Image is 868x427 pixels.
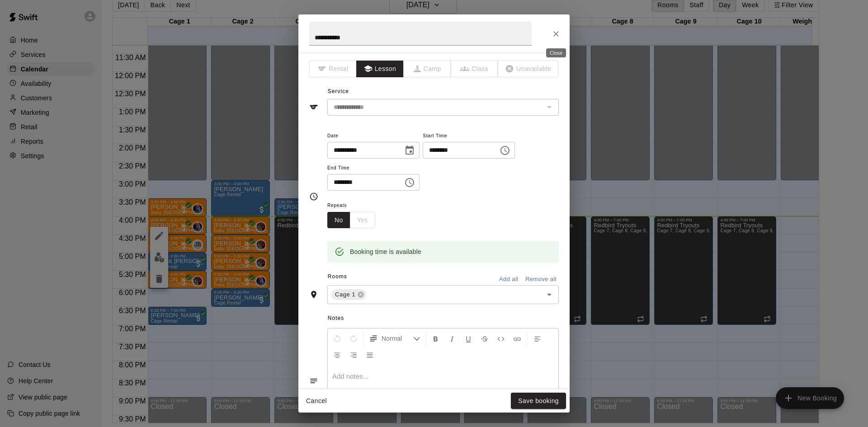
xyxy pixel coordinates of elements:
button: Formatting Options [365,330,424,347]
div: Close [546,48,566,57]
button: Justify Align [362,347,377,363]
button: Format Underline [461,330,476,347]
span: The type of an existing booking cannot be changed [404,61,451,77]
button: Center Align [330,347,345,363]
button: Left Align [530,330,545,347]
svg: Service [309,103,318,112]
span: Repeats [327,200,382,212]
span: The type of an existing booking cannot be changed [451,61,499,77]
button: Cancel [302,393,331,409]
button: Format Bold [428,330,443,347]
button: Format Italics [444,330,460,347]
button: Redo [346,330,361,347]
button: Undo [330,330,345,347]
button: Choose time, selected time is 4:00 PM [496,141,514,160]
button: Close [548,26,564,42]
div: outlined button group [327,212,375,229]
svg: Notes [309,376,318,385]
button: Remove all [523,272,559,286]
button: Save booking [511,393,566,409]
span: Start Time [423,130,515,142]
div: The service of an existing booking cannot be changed [327,99,559,116]
button: Add all [494,272,523,286]
span: Notes [328,311,559,326]
span: End Time [327,162,420,174]
button: No [327,212,350,229]
button: Lesson [356,61,404,77]
span: Cage 1 [331,290,359,299]
span: Normal [382,334,413,343]
svg: Rooms [309,290,318,299]
div: Booking time is available [350,244,421,260]
span: Service [328,88,349,94]
span: Date [327,130,420,142]
button: Insert Link [509,330,525,347]
button: Format Strikethrough [477,330,492,347]
button: Open [543,288,556,301]
button: Choose date, selected date is Aug 18, 2025 [401,141,419,160]
span: Rooms [328,273,347,280]
button: Right Align [346,347,361,363]
button: Insert Code [493,330,509,347]
div: Cage 1 [331,289,366,300]
svg: Timing [309,192,318,201]
button: Choose time, selected time is 4:30 PM [401,174,419,192]
span: The type of an existing booking cannot be changed [309,61,357,77]
span: The type of an existing booking cannot be changed [498,61,559,77]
